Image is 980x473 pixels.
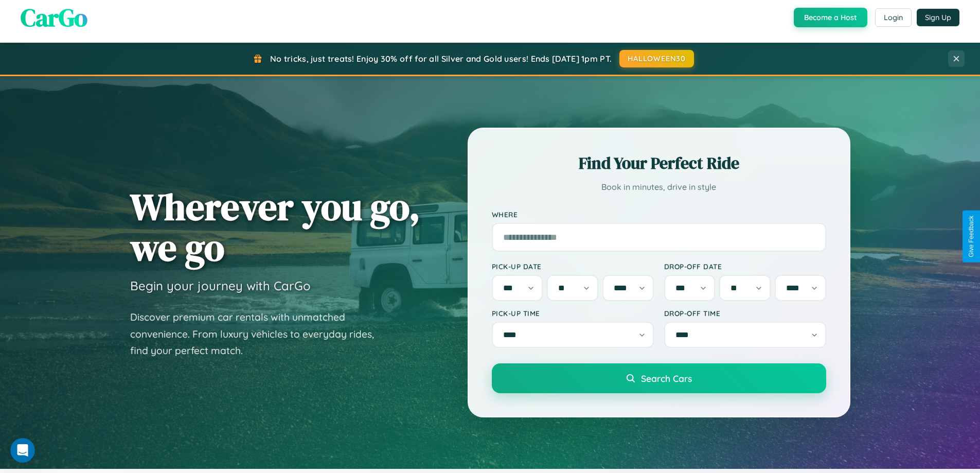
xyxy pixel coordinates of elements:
button: Become a Host [794,8,867,27]
h3: Begin your journey with CarGo [130,278,311,293]
label: Drop-off Date [664,262,826,271]
label: Pick-up Date [492,262,654,271]
span: CarGo [21,1,87,34]
p: Discover premium car rentals with unmatched convenience. From luxury vehicles to everyday rides, ... [130,309,387,359]
h2: Find Your Perfect Ride [492,152,826,174]
h1: Wherever you go, we go [130,186,420,268]
p: Book in minutes, drive in style [492,180,826,195]
label: Where [492,210,826,219]
button: HALLOWEEN30 [619,50,694,67]
span: Search Cars [641,373,692,384]
button: Sign Up [917,9,959,26]
label: Pick-up Time [492,309,654,318]
button: Login [875,8,912,27]
span: No tricks, just treats! Enjoy 30% off for all Silver and Gold users! Ends [DATE] 1pm PT. [270,54,612,64]
label: Drop-off Time [664,309,826,318]
iframe: Intercom live chat [10,438,35,463]
div: Give Feedback [968,216,975,257]
button: Search Cars [492,363,826,393]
